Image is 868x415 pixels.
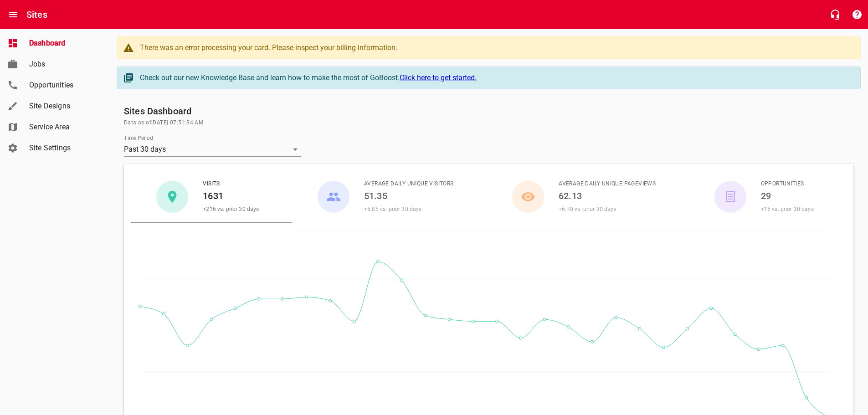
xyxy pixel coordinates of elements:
span: Jobs [29,59,98,70]
span: Site Designs [29,101,98,112]
div: Check out our new Knowledge Base and learn how to make the most of GoBoost. [140,72,851,83]
h6: Sites Dashboard [124,104,853,118]
button: Open drawer [2,4,24,26]
h6: 1631 [203,189,259,203]
h6: 62.13 [559,189,656,203]
span: Dashboard [29,38,98,49]
label: Time Period [124,135,153,141]
div: There was an error processing your card. Please inspect your billing information. [140,42,851,53]
span: Opportunities [761,179,814,189]
span: +15 vs. prior 30 days [761,206,814,212]
span: +216 vs. prior 30 days [203,206,259,212]
button: Support Portal [846,4,868,26]
h6: 29 [761,189,814,203]
span: Service Area [29,122,98,133]
a: Click here to get started. [400,73,477,82]
div: Past 30 days [124,142,301,157]
span: Data as of [DATE] 07:51:34 AM [124,118,853,128]
span: Average Daily Unique Visitors [364,179,454,189]
span: +5.85 vs. prior 30 days [364,206,421,212]
span: Average Daily Unique Pageviews [559,179,656,189]
span: +6.70 vs. prior 30 days [559,206,616,212]
h6: Sites [26,7,47,22]
button: Live Chat [824,4,846,26]
span: Opportunities [29,80,98,91]
a: There was an error processing your card. Please inspect your billing information. [117,36,861,59]
h6: 51.35 [364,189,454,203]
span: Visits [203,179,259,189]
span: Site Settings [29,143,98,154]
